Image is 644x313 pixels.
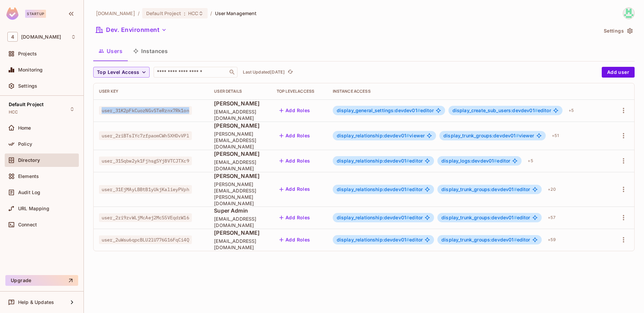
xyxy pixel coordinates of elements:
span: user_2uWsu6qpcBLU2lU776G16FqCi4Q [99,235,192,244]
span: the active workspace [96,10,135,16]
span: display_relationship:devdev01 [337,158,410,164]
span: user_2ri9zvWLjMcAej2McS5VEqdrW16 [99,213,192,222]
div: + 20 [545,184,558,195]
span: Directory [18,158,40,163]
div: + 5 [525,155,536,166]
div: Startup [25,10,46,18]
span: # [406,186,409,192]
span: # [514,215,517,220]
span: editor [337,187,423,192]
span: Help & Updates [18,300,54,305]
span: Projects [18,51,37,56]
span: Click to refresh data [285,68,294,76]
span: # [516,133,519,138]
span: User Management [215,10,257,16]
div: + 59 [545,234,558,245]
span: Top Level Access [97,68,139,77]
span: # [535,107,538,113]
span: 4 [7,32,18,42]
div: + 51 [549,130,561,141]
span: editor [441,215,530,220]
span: viewer [443,133,534,138]
div: User Details [214,89,266,94]
span: # [494,158,497,164]
span: # [406,133,409,138]
span: editor [452,108,551,113]
span: # [417,107,420,113]
span: Super Admin [214,207,266,214]
span: Audit Log [18,190,40,195]
li: / [138,10,140,16]
button: Add user [602,67,635,78]
span: [PERSON_NAME][EMAIL_ADDRESS][DOMAIN_NAME] [214,131,266,150]
div: + 57 [545,212,558,223]
span: [PERSON_NAME] [214,150,266,158]
span: editor [337,108,434,113]
button: Users [93,43,128,59]
span: Default Project [9,102,44,107]
div: + 5 [566,105,577,116]
span: editor [441,187,530,192]
span: editor [337,215,423,220]
span: [EMAIL_ADDRESS][DOMAIN_NAME] [214,108,266,121]
span: [PERSON_NAME] [214,100,266,107]
button: Add Roles [277,184,313,195]
span: # [514,237,517,242]
span: display_general_settings:devdev01 [337,107,420,113]
span: # [406,215,409,220]
button: Add Roles [277,105,313,116]
span: editor [337,158,423,164]
span: Home [18,125,31,131]
span: user_31EjMAyLBBtB1yUkjKalieyPVph [99,185,192,194]
span: [PERSON_NAME] [214,229,266,236]
span: editor [441,158,510,164]
span: refresh [287,69,293,76]
span: [PERSON_NAME] [214,172,266,180]
span: [PERSON_NAME] [214,122,266,129]
span: display_trunk_groups:devdev01 [441,215,517,220]
button: Add Roles [277,130,313,141]
button: Dev. Environment [93,25,169,35]
span: display_trunk_groups:devdev01 [443,133,519,138]
span: user_2riBTsIYc7zfpaomCWh5XHDvVPl [99,131,192,140]
button: refresh [286,68,294,76]
span: Elements [18,174,39,179]
span: Policy [18,141,32,147]
span: [EMAIL_ADDRESS][DOMAIN_NAME] [214,159,266,172]
span: URL Mapping [18,206,49,211]
span: # [406,158,409,164]
span: display_relationship:devdev01 [337,237,410,242]
img: musharraf.ali@46labs.com [623,8,634,19]
span: display_relationship:devdev01 [337,215,410,220]
button: Instances [128,43,173,59]
span: display_trunk_groups:devdev01 [441,237,517,242]
button: Add Roles [277,234,313,245]
span: HCC [188,10,198,16]
img: SReyMgAAAABJRU5ErkJggg== [6,7,18,20]
div: User Key [99,89,203,94]
button: Add Roles [277,212,313,223]
button: Add Roles [277,155,313,166]
div: Top Level Access [277,89,322,94]
span: display_trunk_groups:devdev01 [441,186,517,192]
span: editor [441,237,530,242]
button: Settings [601,26,635,36]
span: display_relationship:devdev01 [337,133,410,138]
span: Connect [18,222,37,227]
span: user_31K2pFkCuozNGvSTeRznx7Rk1on [99,106,192,115]
p: Last Updated [DATE] [243,70,285,75]
span: : [183,11,186,16]
span: [EMAIL_ADDRESS][DOMAIN_NAME] [214,238,266,251]
div: Instance Access [333,89,605,94]
span: Settings [18,83,37,89]
span: [EMAIL_ADDRESS][DOMAIN_NAME] [214,216,266,228]
span: viewer [337,133,425,138]
span: user_31Sqbw2yk1FjhsgSYj8VTCJTXc9 [99,156,192,165]
span: HCC [9,109,18,115]
span: editor [337,237,423,242]
span: [PERSON_NAME][EMAIL_ADDRESS][PERSON_NAME][DOMAIN_NAME] [214,181,266,207]
span: # [514,186,517,192]
span: # [406,237,409,242]
button: Top Level Access [93,67,150,78]
span: Monitoring [18,67,43,73]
